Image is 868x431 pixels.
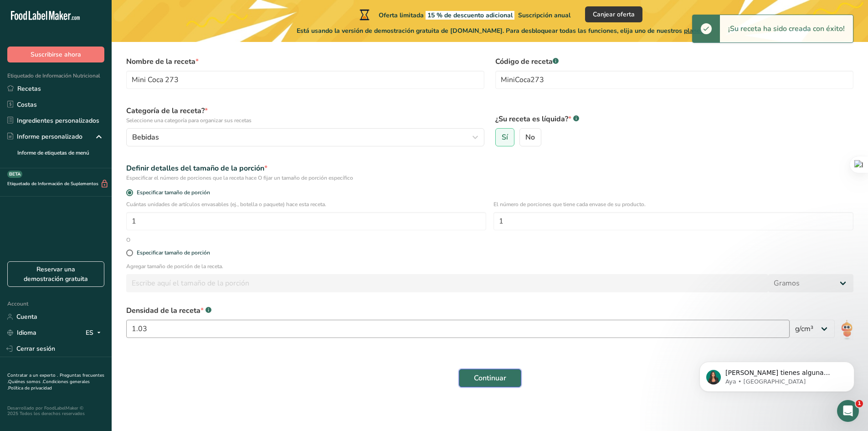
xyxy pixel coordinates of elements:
[585,6,642,22] button: Canjear oferta
[7,132,82,141] div: Informe personalizado
[126,320,790,338] input: Escribe aquí tu densidad
[593,10,635,19] span: Canjear oferta
[126,116,484,125] p: Seleccione una categoría para organizar sus recetas
[856,400,863,407] span: 1
[493,200,853,208] p: El número de porciones que tiene cada envase de su producto.
[7,47,104,62] button: Suscribirse ahora
[126,174,853,182] div: Especificar el número de porciones que la receta hace O fijar un tamaño de porción específico
[7,372,58,379] a: Contratar a un experto .
[31,50,81,59] span: Suscribirse ahora
[126,163,853,174] div: Definir detalles del tamaño de la porción
[502,133,508,142] span: Sí
[495,56,853,67] label: Código de receta
[459,369,521,387] button: Continuar
[7,405,104,416] div: Desarrollado por FoodLabelMaker © 2025 Todos los derechos reservados
[495,114,853,125] label: ¿Su receta es líquida?
[126,128,484,146] button: Bebidas
[426,11,514,20] span: 15 % de descuento adicional
[126,262,853,270] p: Agregar tamaño de porción de la receta.
[840,320,853,340] img: ai-bot.1dcbe71.gif
[86,327,104,338] div: ES
[132,132,159,143] span: Bebidas
[126,71,484,89] input: Escriba el nombre de su receta aquí
[7,379,90,391] a: Condiciones generales .
[7,325,36,341] a: Idioma
[137,249,210,256] div: Especificar tamaño de porción
[684,26,704,35] span: planes
[8,379,43,385] a: Quiénes somos .
[121,236,136,244] div: O
[525,133,535,142] span: No
[474,373,506,384] span: Continuar
[518,11,570,20] span: Suscripción anual
[720,15,853,42] div: ¡Su receta ha sido creada con éxito!
[7,171,22,178] div: BETA
[686,343,868,406] iframe: Intercom notifications mensaje
[837,400,859,422] iframe: Intercom live chat
[126,105,484,125] label: Categoría de la receta?
[126,200,486,208] p: Cuántas unidades de artículos envasables (ej., botella o paquete) hace esta receta.
[495,71,853,89] input: Escriba eu código de la receta aquí
[126,56,484,67] label: Nombre de la receta
[358,9,570,20] div: Oferta limitada
[7,261,104,287] a: Reservar una demostración gratuita
[126,305,790,316] div: Densidad de la receta
[8,385,52,391] a: Política de privacidad
[297,26,704,36] span: Está usando la versión de demostración gratuita de [DOMAIN_NAME]. Para desbloquear todas las func...
[126,274,768,292] input: Escribe aquí el tamaño de la porción
[7,372,104,385] a: Preguntas frecuentes .
[133,189,210,196] span: Especificar tamaño de porción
